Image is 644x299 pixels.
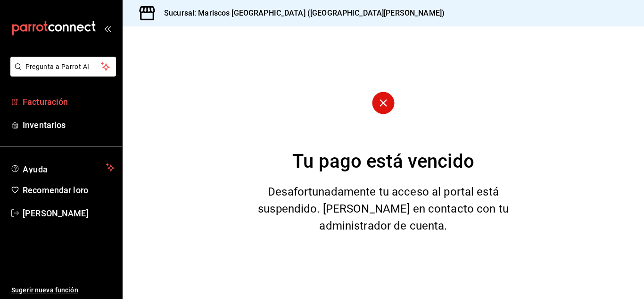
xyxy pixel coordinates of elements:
font: Pregunta a Parrot AI [25,63,90,70]
button: Pregunta a Parrot AI [10,57,116,77]
font: [PERSON_NAME] [23,208,89,218]
a: Pregunta a Parrot AI [7,68,116,78]
font: Desafortunadamente tu acceso al portal está suspendido. [PERSON_NAME] en contacto con tu administ... [258,185,509,232]
font: Sugerir nueva función [11,286,78,294]
font: Tu pago está vencido [292,150,474,172]
font: Inventarios [23,120,66,130]
button: abrir_cajón_menú [104,25,111,32]
font: Recomendar loro [23,185,88,195]
font: Facturación [23,97,68,107]
font: Ayuda [23,164,48,174]
font: Sucursal: Mariscos [GEOGRAPHIC_DATA] ([GEOGRAPHIC_DATA][PERSON_NAME]) [164,9,445,17]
